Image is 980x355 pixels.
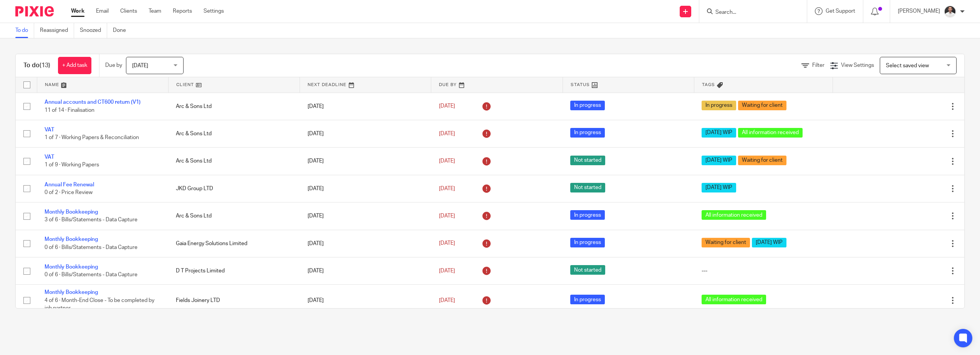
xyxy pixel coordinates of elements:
p: [PERSON_NAME] [898,7,940,15]
a: Annual Fee Renewal [45,182,94,187]
span: 4 of 6 · Month-End Close - To be completed by job partner [45,298,154,311]
td: [DATE] [300,148,431,175]
td: Arc & Sons Ltd [168,120,300,147]
a: Monthly Bookkeeping [45,290,98,295]
a: To do [15,23,34,38]
span: [DATE] [439,104,455,109]
td: [DATE] [300,230,431,257]
div: --- [702,267,825,275]
span: [DATE] [439,213,455,219]
img: Pixie [15,6,54,17]
span: [DATE] [439,298,455,303]
span: All information received [738,128,803,138]
input: Search [715,9,784,16]
span: Tags [702,83,715,87]
span: 1 of 7 · Working Papers & Reconciliation [45,135,139,140]
span: [DATE] WIP [702,156,736,165]
span: In progress [702,101,736,110]
a: Reassigned [40,23,74,38]
a: Reports [173,7,192,15]
span: [DATE] [439,186,455,191]
span: Filter [812,63,824,68]
span: In progress [570,210,605,220]
span: [DATE] WIP [702,128,736,138]
a: VAT [45,154,54,160]
a: Work [71,7,84,15]
a: Clients [120,7,137,15]
span: Waiting for client [738,101,786,110]
td: Arc & Sons Ltd [168,93,300,120]
a: Monthly Bookkeeping [45,237,98,242]
span: View Settings [841,63,874,68]
td: Gaia Energy Solutions Limited [168,230,300,257]
td: [DATE] [300,202,431,230]
td: [DATE] [300,257,431,285]
span: In progress [570,238,605,247]
td: JKD Group LTD [168,175,300,202]
a: Snoozed [80,23,107,38]
span: Not started [570,183,605,192]
span: [DATE] [132,63,148,68]
span: Waiting for client [738,156,786,165]
td: Arc & Sons Ltd [168,148,300,175]
p: Due by [105,61,122,69]
a: Email [96,7,109,15]
a: Team [149,7,161,15]
span: 3 of 6 · Bills/Statements - Data Capture [45,217,137,223]
span: 1 of 9 · Working Papers [45,163,99,168]
span: All information received [702,210,766,220]
span: [DATE] [439,268,455,274]
span: 0 of 6 · Bills/Statements - Data Capture [45,245,137,250]
span: (13) [40,62,50,68]
td: Arc & Sons Ltd [168,202,300,230]
span: Get Support [826,8,855,14]
span: [DATE] WIP [752,238,786,247]
span: Waiting for client [702,238,750,247]
span: 0 of 2 · Price Review [45,190,93,195]
td: Fields Joinery LTD [168,285,300,316]
a: Annual accounts and CT600 return (V1) [45,100,141,105]
span: In progress [570,101,605,110]
td: D T Projects Limited [168,257,300,285]
a: VAT [45,127,54,133]
a: Monthly Bookkeeping [45,264,98,270]
span: 11 of 14 · Finalisation [45,108,94,113]
span: All information received [702,295,766,304]
h1: To do [23,61,50,70]
span: Not started [570,156,605,165]
span: [DATE] [439,131,455,136]
td: [DATE] [300,120,431,147]
td: [DATE] [300,175,431,202]
span: In progress [570,295,605,304]
a: Monthly Bookkeeping [45,209,98,215]
span: Not started [570,265,605,275]
a: Done [113,23,132,38]
span: [DATE] [439,241,455,246]
img: dom%20slack.jpg [944,5,956,18]
span: 0 of 6 · Bills/Statements - Data Capture [45,272,137,277]
span: [DATE] WIP [702,183,736,192]
td: [DATE] [300,285,431,316]
a: + Add task [58,57,91,74]
span: [DATE] [439,158,455,164]
td: [DATE] [300,93,431,120]
span: Select saved view [886,63,929,68]
a: Settings [204,7,224,15]
span: In progress [570,128,605,138]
